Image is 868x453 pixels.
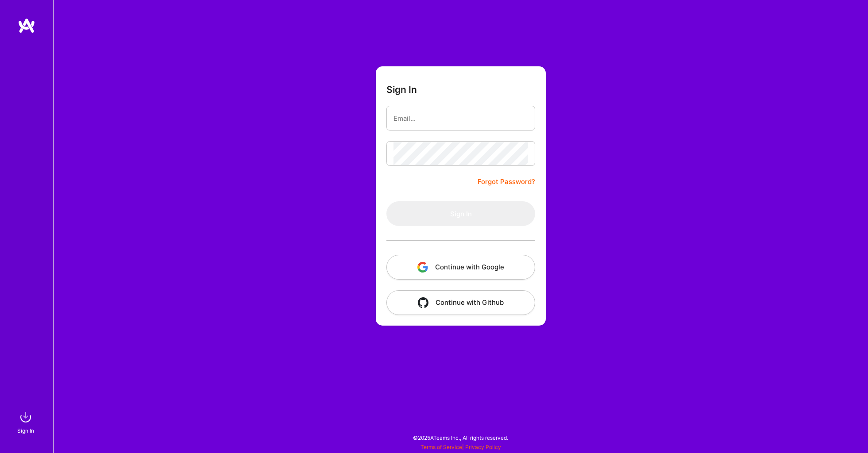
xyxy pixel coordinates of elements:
button: Sign In [386,201,535,226]
input: Email... [393,107,528,130]
h3: Sign In [386,84,417,95]
button: Continue with Github [386,290,535,315]
a: sign inSign In [19,408,35,435]
img: icon [418,297,428,308]
div: Sign In [17,426,34,435]
a: Terms of Service [420,444,462,450]
span: | [420,444,501,450]
a: Privacy Policy [465,444,501,450]
img: logo [18,18,35,34]
img: sign in [17,408,35,426]
button: Continue with Google [386,255,535,280]
div: © 2025 ATeams Inc., All rights reserved. [53,426,868,449]
a: Forgot Password? [478,177,535,187]
img: icon [417,262,428,273]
